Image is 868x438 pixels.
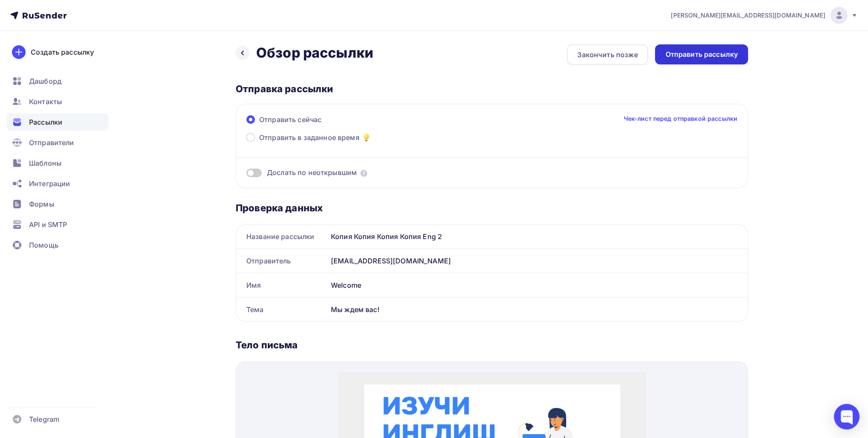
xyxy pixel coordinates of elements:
[236,273,327,297] div: Имя
[259,132,359,143] span: Отправить в заданное время
[7,93,108,110] a: Контакты
[236,83,748,95] div: Отправка рассылки
[26,13,282,157] img: photo.png
[259,114,321,125] span: Отправить сейчас
[236,202,748,214] div: Проверка данных
[122,261,185,283] a: Записаться
[29,117,62,127] span: Рассылки
[7,134,108,151] a: Отправители
[7,196,108,213] a: Формы
[38,170,269,204] div: Не теряй время, выучи английский быстро и эффективно!
[236,339,748,351] div: Тело письма
[38,336,269,354] div: Если вы не хотите получать эту рассылку, вы можете
[29,158,61,168] span: Шаблоны
[236,249,327,273] div: Отправитель
[29,240,58,250] span: Помощь
[327,249,748,273] div: [EMAIL_ADDRESS][DOMAIN_NAME]
[236,225,327,248] div: Название рассылки
[327,273,748,297] div: Welcome
[7,73,108,90] a: Дашборд
[29,76,61,86] span: Дашборд
[103,346,204,353] a: Отменить подписку на эту рассылку
[29,137,74,148] span: Отправители
[236,298,327,321] div: Тема
[7,114,108,131] a: Рассылки
[29,414,59,424] span: Telegram
[29,178,70,189] span: Интеграции
[31,47,94,57] div: Создать рассылку
[256,44,373,61] h2: Обзор рассылки
[7,155,108,172] a: Шаблоны
[29,199,54,209] span: Формы
[267,168,357,178] span: Дослать по неоткрывшим
[29,96,62,107] span: Контакты
[671,7,858,24] a: [PERSON_NAME][EMAIL_ADDRESS][DOMAIN_NAME]
[327,225,748,248] div: Копия Копия Копия Копия Eng 2
[327,298,748,321] div: Мы ждем вас!
[38,217,269,242] div: С нас пошаговый план, который поможет вам достичь быстрых и уверенных результатов!
[671,11,825,20] span: [PERSON_NAME][EMAIL_ADDRESS][DOMAIN_NAME]
[665,50,738,59] div: Отправить рассылку
[29,219,67,230] span: API и SMTP
[577,50,638,60] div: Закончить позже
[623,114,737,123] a: Чек-лист перед отправкой рассылки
